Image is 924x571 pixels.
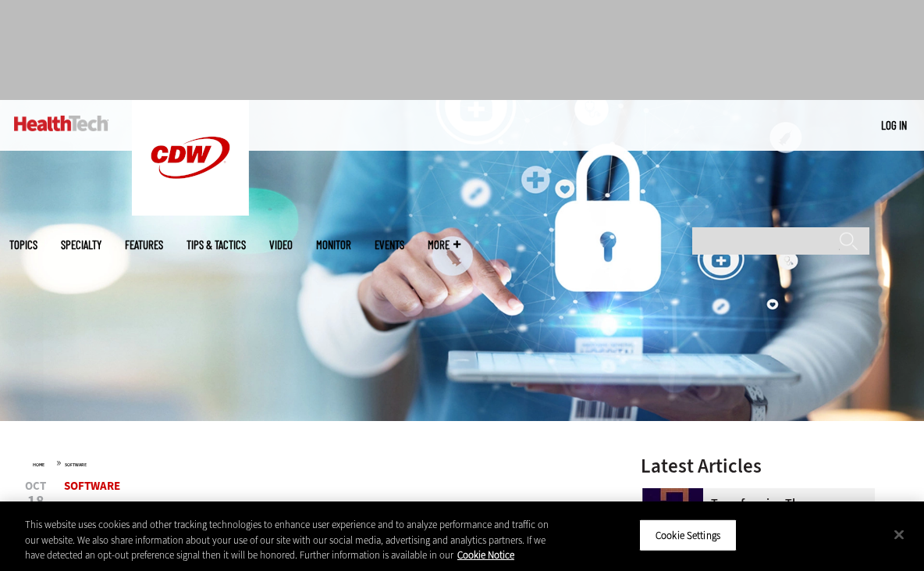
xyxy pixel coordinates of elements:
[125,239,163,251] a: Features
[178,14,746,84] iframe: advertisement
[64,478,120,494] a: Software
[14,116,108,131] img: Home
[641,498,865,535] a: Transforming the Emergency Department with AI
[33,456,599,469] div: »
[187,239,246,251] a: Tips & Tactics
[316,239,351,251] a: MonITor
[457,548,514,562] a: More information about your privacy
[132,100,249,216] img: Home
[428,239,460,251] span: More
[881,118,907,132] a: Log in
[33,462,44,468] a: Home
[25,517,554,563] div: This website uses cookies and other tracking technologies to enhance user experience and to analy...
[881,117,907,134] div: User menu
[641,456,875,476] h3: Latest Articles
[25,480,46,492] span: Oct
[25,494,46,509] span: 18
[375,239,404,251] a: Events
[641,488,711,501] a: illustration of question mark
[61,239,101,251] span: Specialty
[132,203,249,219] a: CDW
[641,488,703,551] img: illustration of question mark
[269,239,293,251] a: Video
[882,517,916,551] button: Close
[639,519,737,551] button: Cookie Settings
[65,462,87,468] a: Software
[9,239,37,251] span: Topics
